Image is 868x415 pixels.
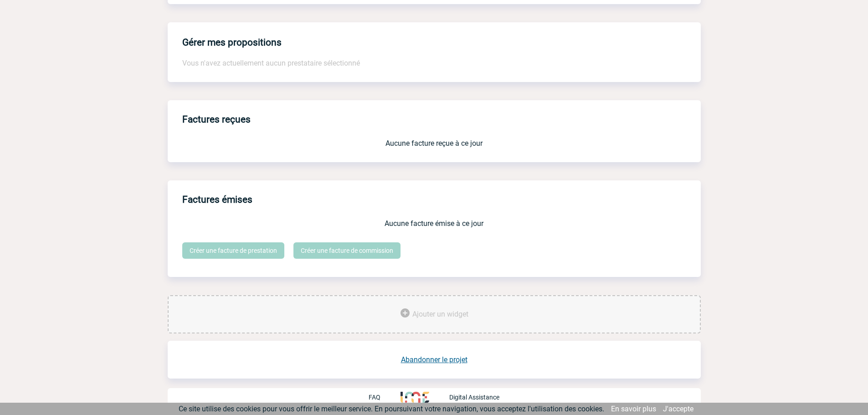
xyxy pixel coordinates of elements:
p: Vous n'avez actuellement aucun prestataire sélectionné [182,59,686,67]
a: Créer une facture de commission [293,242,401,259]
p: Aucune facture reçue à ce jour [182,139,686,148]
span: Ce site utilise des cookies pour vous offrir le meilleur service. En poursuivant votre navigation... [179,405,604,413]
a: Abandonner le projet [401,355,467,364]
a: J'accepte [663,405,693,413]
span: Ajouter un widget [412,310,468,318]
h3: Factures émises [182,188,701,212]
img: http://www.idealmeetingsevents.fr/ [401,392,429,403]
p: Aucune facture émise à ce jour [182,219,686,228]
p: Digital Assistance [449,394,499,401]
p: FAQ [369,394,380,401]
div: Ajouter des outils d'aide à la gestion de votre événement [168,295,701,333]
h3: Factures reçues [182,108,701,132]
a: Créer une facture de prestation [182,242,284,259]
a: FAQ [369,393,401,401]
h4: Gérer mes propositions [182,37,282,48]
a: En savoir plus [611,405,656,413]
